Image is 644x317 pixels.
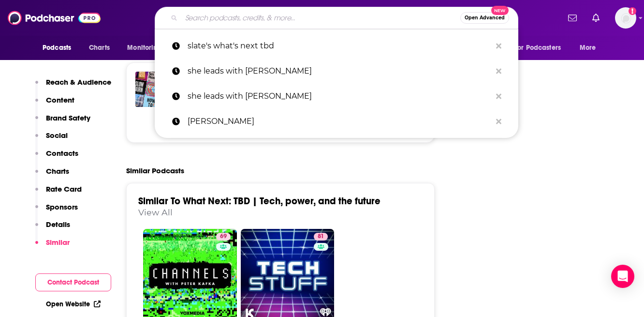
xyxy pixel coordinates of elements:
button: Charts [35,166,69,184]
span: More [580,41,596,55]
button: open menu [120,39,174,57]
a: Slate [135,72,171,107]
img: User Profile [615,7,636,29]
p: Social [46,131,68,140]
button: Details [35,220,70,238]
div: Open Intercom Messenger [611,265,634,288]
span: 81 [318,232,324,242]
a: Show notifications dropdown [588,10,603,26]
a: Open Website [46,300,101,308]
a: 69 [216,233,231,241]
button: Brand Safety [35,113,90,131]
img: Slow Burn [131,79,147,95]
button: open menu [508,39,575,57]
button: Contact Podcast [35,273,111,291]
a: she leads with [PERSON_NAME] [155,59,518,84]
span: Monitoring [127,41,161,55]
p: she leads with Carly [188,84,491,109]
span: For Podcasters [514,41,561,55]
span: Charts [89,41,110,55]
a: she leads with [PERSON_NAME] [155,84,518,109]
h2: Similar Podcasts [126,166,184,175]
span: Open Advanced [465,15,505,20]
span: 69 [220,232,227,242]
img: How To! [143,95,159,111]
a: [PERSON_NAME] [155,109,518,134]
input: Search podcasts, credits, & more... [181,10,460,26]
a: Charts [83,39,116,57]
img: Slate News [129,93,145,109]
p: Brand Safety [46,113,90,122]
svg: Add a profile image [629,7,636,15]
button: open menu [573,39,608,57]
a: Similar To What Next: TBD | Tech, power, and the future [138,195,381,207]
button: Show profile menu [615,7,636,29]
a: slate's what's next tbd [155,33,518,59]
img: Podchaser - Follow, Share and Rate Podcasts [8,9,101,27]
p: Similar [46,238,70,247]
button: Similar [35,238,70,256]
p: Content [46,95,74,105]
button: Open AdvancedNew [460,12,509,24]
p: Carly Malaskey [188,109,491,134]
p: Rate Card [46,184,82,194]
p: Details [46,220,70,229]
button: Sponsors [35,202,78,220]
button: Social [35,131,68,149]
p: she leads with Carly [188,59,491,84]
button: open menu [36,39,84,57]
p: Sponsors [46,202,78,211]
span: Logged in as CommsPodchaser [615,7,636,29]
a: 81 [314,233,328,241]
p: slate's what's next tbd [188,33,491,59]
img: What Next | Daily News and Analysis [133,65,149,81]
a: View All [138,207,173,217]
div: Search podcasts, credits, & more... [155,7,518,29]
p: Reach & Audience [46,77,111,87]
a: Show notifications dropdown [564,10,581,26]
button: Content [35,95,74,113]
span: New [491,6,509,15]
span: Podcasts [43,41,71,55]
img: Decoder Ring [145,81,161,97]
button: Reach & Audience [35,77,111,95]
button: Rate Card [35,184,82,202]
button: Contacts [35,149,78,166]
p: Contacts [46,149,78,158]
p: Charts [46,166,69,176]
